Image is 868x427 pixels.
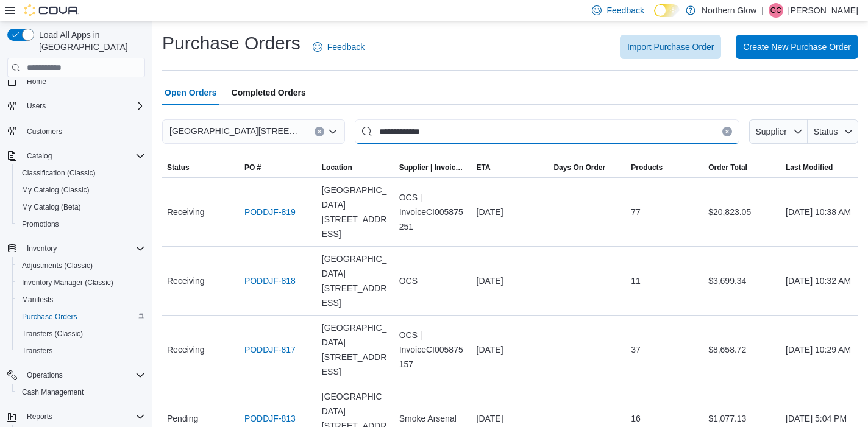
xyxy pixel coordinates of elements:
div: [DATE] [472,200,549,224]
button: Transfers [12,342,150,359]
a: PODDJF-818 [244,273,296,288]
span: Users [22,99,145,113]
button: Days On Order [549,158,626,177]
button: Manifests [12,291,150,308]
a: PODDJF-817 [244,342,296,357]
span: Days On Order [553,163,605,172]
span: Open Orders [165,80,217,105]
button: Order Total [703,158,781,177]
span: Transfers (Classic) [17,326,145,341]
span: Create New Purchase Order [743,41,851,53]
a: Home [22,74,51,89]
p: | [761,3,764,18]
span: Supplier [756,127,787,136]
span: Completed Orders [232,80,306,105]
span: Classification (Classic) [22,168,96,178]
div: [DATE] [472,337,549,362]
span: [GEOGRAPHIC_DATA][STREET_ADDRESS] [322,252,390,310]
span: 37 [631,342,641,357]
span: Adjustments (Classic) [22,261,93,270]
button: Inventory Manager (Classic) [12,274,150,291]
span: Inventory Manager (Classic) [22,278,113,288]
span: Status [167,163,190,172]
span: Customers [27,127,62,136]
a: Inventory Manager (Classic) [17,275,118,290]
span: Operations [22,368,145,383]
div: [DATE] 10:29 AM [781,337,858,362]
span: Reports [27,412,52,422]
button: Classification (Classic) [12,164,150,182]
div: $20,823.05 [703,200,781,224]
span: Inventory Manager (Classic) [17,275,145,290]
span: Status [814,127,838,136]
span: Feedback [327,41,365,53]
a: Transfers [17,344,57,358]
span: Purchase Orders [17,309,145,324]
button: Status [808,119,858,144]
span: Catalog [27,151,52,161]
button: Adjustments (Classic) [12,257,150,274]
span: Order Total [708,163,747,172]
span: Transfers [22,346,52,356]
span: 16 [631,411,641,426]
span: Dark Mode [654,17,655,18]
button: Operations [22,368,68,383]
div: [DATE] [472,269,549,293]
button: Customers [2,122,150,139]
span: [GEOGRAPHIC_DATA][STREET_ADDRESS] [322,183,390,241]
span: Load All Apps in [GEOGRAPHIC_DATA] [34,29,145,53]
span: My Catalog (Beta) [17,200,145,214]
h1: Purchase Orders [162,31,301,55]
div: [DATE] 10:38 AM [781,200,858,224]
button: Supplier [749,119,808,144]
span: Products [631,163,663,172]
span: Receiving [167,342,204,357]
div: Location [322,163,352,172]
a: Adjustments (Classic) [17,258,98,273]
button: PO # [240,158,317,177]
button: Last Modified [781,158,858,177]
button: Inventory [22,241,62,256]
span: Operations [27,370,63,380]
a: Cash Management [17,385,88,400]
span: PO # [244,163,261,172]
span: My Catalog (Classic) [22,185,90,195]
a: PODDJF-813 [244,411,296,426]
span: Manifests [22,295,53,305]
button: Status [162,158,240,177]
a: My Catalog (Classic) [17,183,94,197]
button: Reports [2,408,150,425]
button: Supplier | Invoice Number [394,158,472,177]
div: OCS | InvoiceCI005875251 [394,185,472,239]
div: OCS | InvoiceCI005875157 [394,323,472,376]
button: Cash Management [12,384,150,401]
button: Open list of options [328,127,338,136]
span: Feedback [607,4,644,16]
button: My Catalog (Classic) [12,182,150,199]
span: Manifests [17,292,145,307]
span: Classification (Classic) [17,166,145,180]
span: [GEOGRAPHIC_DATA][STREET_ADDRESS] [169,124,302,138]
span: Customers [22,123,145,138]
a: Manifests [17,292,58,307]
button: Users [2,97,150,115]
img: Cova [24,4,79,16]
input: This is a search bar. After typing your query, hit enter to filter the results lower in the page. [355,119,739,144]
div: [DATE] 10:32 AM [781,269,858,293]
div: Gayle Church [769,3,783,18]
button: ETA [472,158,549,177]
button: Operations [2,367,150,384]
span: Import Purchase Order [627,41,714,53]
a: Promotions [17,217,64,231]
span: Inventory [22,241,145,256]
button: My Catalog (Beta) [12,199,150,216]
button: Import Purchase Order [620,35,721,59]
button: Inventory [2,240,150,257]
span: My Catalog (Classic) [17,183,145,197]
p: [PERSON_NAME] [788,3,858,18]
span: Reports [22,409,145,424]
button: Clear input [315,127,324,136]
button: Reports [22,409,57,424]
a: Purchase Orders [17,309,82,324]
div: $8,658.72 [703,337,781,362]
